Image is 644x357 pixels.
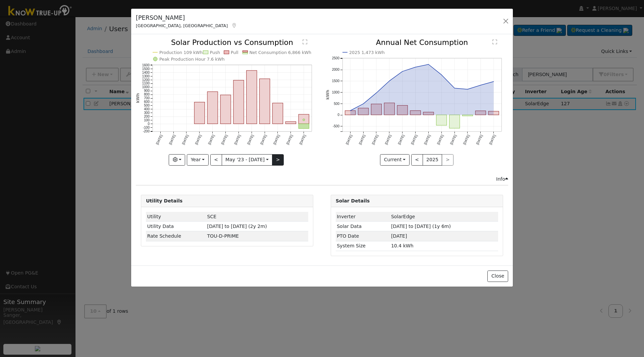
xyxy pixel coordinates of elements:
circle: onclick="" [303,119,305,121]
circle: onclick="" [362,103,365,105]
text: 400 [144,108,150,111]
span: 61 [207,233,239,239]
rect: onclick="" [299,124,309,129]
text: [DATE] [371,134,379,145]
text: -500 [333,125,339,128]
circle: onclick="" [466,88,469,91]
text: [DATE] [423,134,431,145]
td: Utility [146,212,206,222]
span: [DATE] to [DATE] (2y 2m) [207,224,267,229]
text: Annual Net Consumption [376,38,468,47]
text: [DATE] [181,134,189,145]
text: 2025 1,473 kWh [349,50,385,55]
text: 200 [144,115,150,119]
text: [DATE] [273,134,280,145]
text: [DATE] [384,134,392,145]
text: [DATE] [233,134,241,145]
td: Utility Data [146,222,206,231]
text: 700 [144,97,150,100]
rect: onclick="" [358,108,368,115]
button: 2025 [423,154,442,166]
rect: onclick="" [207,92,218,124]
text:  [303,39,307,45]
button: Year [187,154,208,166]
text: 1000 [332,91,339,94]
circle: onclick="" [479,84,482,86]
rect: onclick="" [247,71,257,124]
button: < [411,154,423,166]
rect: onclick="" [449,115,460,128]
rect: onclick="" [299,115,309,124]
text: [DATE] [410,134,418,145]
text: kWh [136,93,140,103]
text: 1500 [142,67,150,71]
text: 500 [144,104,150,108]
text: [DATE] [208,134,215,145]
text: -200 [143,129,150,133]
text: 900 [144,89,150,93]
text: 1500 [332,79,339,83]
rect: onclick="" [273,103,283,124]
button: < [210,154,222,166]
rect: onclick="" [384,103,394,115]
text: Peak Production Hour 7.6 kWh [159,57,225,62]
text: [DATE] [488,134,496,145]
text: [DATE] [195,134,202,145]
text: [DATE] [299,134,307,145]
button: May '23 - [DATE] [222,154,273,166]
rect: onclick="" [371,104,381,115]
td: Inverter [336,212,390,222]
span: ID: 4240150, authorized: 04/30/24 [391,214,415,219]
text: 800 [144,93,150,97]
text: Solar Production vs Consumption [171,38,293,47]
h5: [PERSON_NAME] [136,13,237,22]
text: [DATE] [260,134,267,145]
rect: onclick="" [488,111,499,115]
text: 300 [144,111,150,115]
span: ID: V5W7NTWDT, authorized: 09/20/24 [207,214,217,219]
text: [DATE] [247,134,254,145]
text: 1400 [142,71,150,74]
span: [GEOGRAPHIC_DATA], [GEOGRAPHIC_DATA] [136,23,228,28]
td: Solar Data [336,222,390,231]
text: Production 109 kWh [159,50,203,55]
text: 600 [144,100,150,104]
rect: onclick="" [475,111,486,115]
circle: onclick="" [414,66,417,69]
text: [DATE] [220,134,228,145]
text: 0 [148,122,150,126]
td: PTO Date [336,231,390,241]
text: 2500 [332,57,339,60]
rect: onclick="" [195,102,205,124]
text: 1300 [142,74,150,78]
text: [DATE] [397,134,405,145]
text: Push [210,50,220,55]
td: System Size [336,241,390,251]
text: [DATE] [286,134,293,145]
span: [DATE] to [DATE] (1y 6m) [391,224,451,229]
text: 1100 [142,82,150,85]
text: 1200 [142,78,150,82]
rect: onclick="" [220,95,231,124]
text: [DATE] [436,134,444,145]
rect: onclick="" [260,79,270,124]
text: [DATE] [475,134,483,145]
button: Close [487,271,508,282]
text: [DATE] [449,134,457,145]
strong: Utility Details [146,198,182,203]
rect: onclick="" [397,106,408,115]
text: 1000 [142,85,150,89]
td: Rate Schedule [146,231,206,241]
span: [DATE] [391,233,407,239]
circle: onclick="" [388,80,391,82]
circle: onclick="" [349,110,352,112]
text: 2000 [332,68,339,72]
rect: onclick="" [423,112,434,115]
circle: onclick="" [453,87,456,90]
text: 0 [337,113,339,117]
button: > [272,154,284,166]
circle: onclick="" [492,80,495,83]
span: 10.4 kWh [391,243,414,248]
rect: onclick="" [345,111,355,115]
text: [DATE] [155,134,163,145]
